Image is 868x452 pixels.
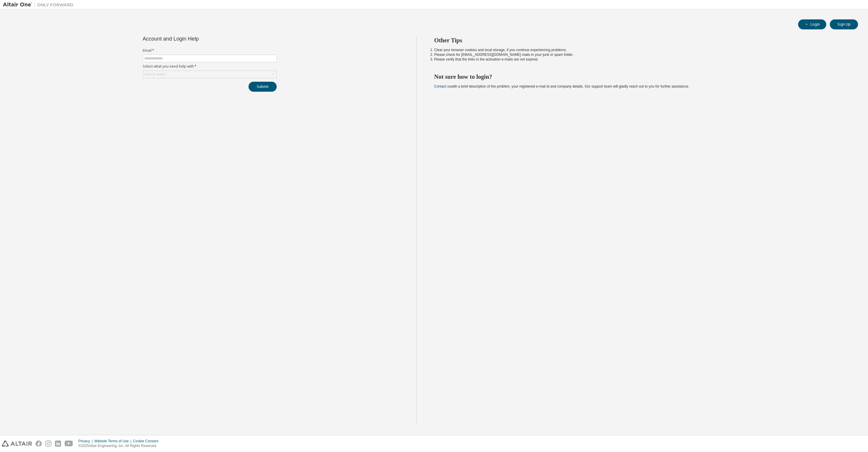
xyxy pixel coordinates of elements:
[434,48,847,52] li: Clear your browser cookies and local storage, if you continue experiencing problems.
[434,73,847,81] h2: Not sure how to login?
[55,441,61,447] img: linkedin.svg
[434,57,847,62] li: Please verify that the links in the activation e-mails are not expired.
[434,84,689,88] span: with a brief description of the problem, your registered e-mail id and company details. Our suppo...
[434,52,847,57] li: Please check for [EMAIL_ADDRESS][DOMAIN_NAME] mails in your junk or spam folder.
[36,441,42,447] img: facebook.svg
[143,48,277,53] label: Email
[143,64,277,69] label: Select what you need help with
[94,439,133,443] div: Website Terms of Use
[434,84,451,88] a: Contact us
[3,2,76,8] img: Altair One
[434,36,847,44] h2: Other Tips
[249,82,277,92] button: Submit
[798,19,826,29] button: Login
[2,441,32,447] img: altair_logo.svg
[78,439,94,443] div: Privacy
[143,71,276,78] div: Click to select
[78,443,162,448] p: © 2025 Altair Engineering, Inc. All Rights Reserved.
[45,441,51,447] img: instagram.svg
[144,72,166,77] div: Click to select
[133,439,162,443] div: Cookie Consent
[65,441,73,447] img: youtube.svg
[143,36,250,41] div: Account and Login Help
[830,19,858,29] button: Sign Up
